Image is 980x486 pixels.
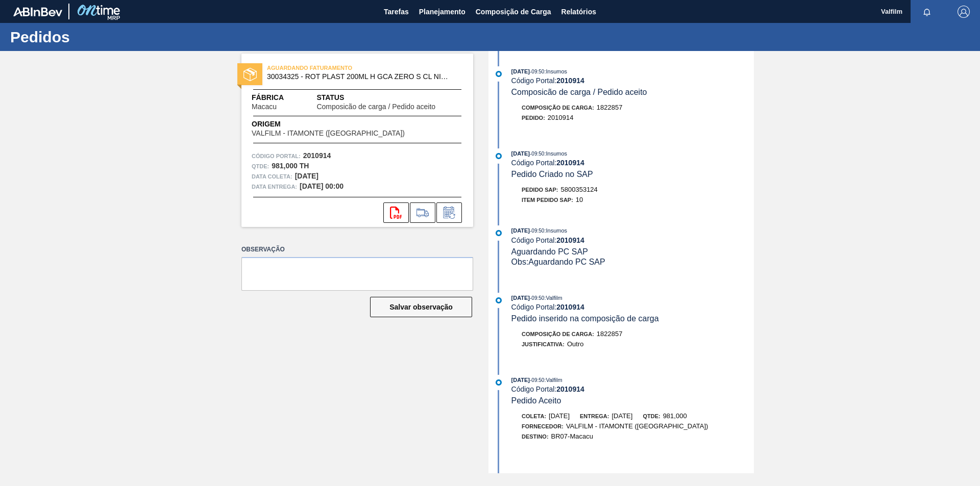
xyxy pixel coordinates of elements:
span: Código Portal: [252,151,301,161]
div: Abrir arquivo PDF [383,202,409,223]
span: : Valfilm [544,377,562,383]
div: Ir para Composição de Carga [410,202,435,223]
span: Pedido inserido na composição de carga [511,314,659,323]
span: Qtde: [643,413,660,419]
span: [DATE] [511,150,530,157]
span: Pedido : [522,115,545,121]
img: atual [496,153,502,159]
strong: 981,000 TH [272,162,309,170]
img: atual [496,230,502,236]
span: - 09:50 [530,295,544,301]
img: atual [496,71,502,77]
strong: 2010914 [556,385,584,393]
label: Observação [241,242,473,257]
div: Código Portal: [511,76,754,85]
span: [DATE] [611,412,632,420]
div: Código Portal: [511,303,754,311]
img: Logout [958,6,970,18]
strong: 2010914 [556,303,584,311]
span: AGUARDANDO FATURAMENTO [267,63,410,73]
span: - 09:50 [530,377,544,383]
button: Notificações [911,5,943,19]
span: 10 [576,196,583,203]
strong: 2010914 [556,159,584,167]
span: : Valfilm [544,295,562,301]
span: Composição de Carga : [522,105,594,111]
span: Coleta: [522,413,546,419]
strong: 2010914 [556,76,584,85]
span: - 09:50 [530,69,544,74]
span: Origem [252,119,434,130]
span: Data entrega: [252,182,297,192]
span: Data coleta: [252,171,292,182]
span: Fornecedor: [522,423,563,429]
div: Código Portal: [511,236,754,244]
span: : Insumos [544,150,567,157]
span: 2010914 [548,114,574,121]
span: VALFILM - ITAMONTE ([GEOGRAPHIC_DATA]) [566,422,708,430]
strong: [DATE] 00:00 [300,182,344,190]
span: Obs: Aguardando PC SAP [511,258,605,266]
span: BR07-Macacu [551,432,593,440]
span: 1822857 [597,330,623,338]
span: [DATE] [549,412,570,420]
img: atual [496,379,502,386]
img: TNhmsLtSVTkK8tSr43FrP2fwEKptu5GPRR3wAAAABJRU5ErkJggg== [13,7,62,16]
span: Composicão de carga / Pedido aceito [511,88,647,96]
span: Justificativa: [522,341,565,347]
span: Item pedido SAP: [522,197,573,203]
span: : Insumos [544,68,567,74]
img: status [243,68,257,81]
span: Aguardando PC SAP [511,247,588,256]
div: Código Portal: [511,159,754,167]
span: Entrega: [580,413,609,419]
span: Outro [567,340,584,348]
span: Composição de Carga [476,6,551,18]
span: Tarefas [384,6,409,18]
span: [DATE] [511,227,530,234]
button: Salvar observação [370,297,472,317]
span: 5800353124 [561,186,598,193]
span: Fábrica [252,92,309,103]
div: Informar alteração no pedido [436,202,462,223]
span: [DATE] [511,68,530,74]
span: Pedido SAP: [522,187,558,193]
span: Status [316,92,463,103]
span: - 09:50 [530,151,544,157]
span: : Insumos [544,227,567,234]
span: 1822857 [597,104,623,111]
span: Qtde : [252,161,269,171]
span: Pedido Aceito [511,396,561,405]
span: Destino: [522,433,549,440]
span: Composicão de carga / Pedido aceito [316,103,435,111]
span: 981,000 [663,412,687,420]
strong: 2010914 [556,236,584,244]
span: Relatórios [561,6,596,18]
span: Planejamento [419,6,465,18]
span: Composição de Carga : [522,331,594,337]
span: Macacu [252,103,277,111]
div: Código Portal: [511,385,754,393]
span: VALFILM - ITAMONTE ([GEOGRAPHIC_DATA]) [252,130,405,137]
span: Pedido Criado no SAP [511,170,593,178]
img: atual [496,297,502,303]
strong: 2010914 [303,151,331,160]
span: 30034325 - ROT PLAST 200ML H GCA ZERO S CL NIV25 [267,73,452,81]
span: [DATE] [511,295,530,301]
span: - 09:50 [530,228,544,234]
span: [DATE] [511,377,530,383]
strong: [DATE] [295,172,318,180]
h1: Pedidos [10,31,191,43]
